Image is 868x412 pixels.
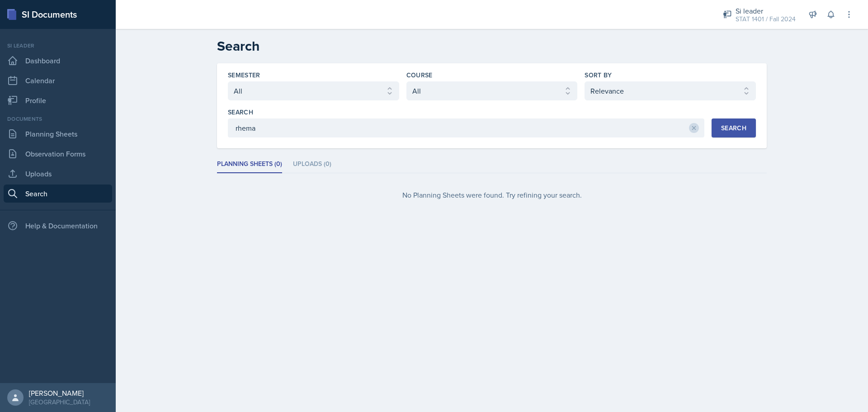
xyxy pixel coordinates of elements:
[4,165,112,183] a: Uploads
[736,14,796,24] div: STAT 1401 / Fall 2024
[29,398,90,407] div: [GEOGRAPHIC_DATA]
[4,125,112,143] a: Planning Sheets
[721,124,746,132] div: Search
[228,108,253,117] label: Search
[217,38,767,54] h2: Search
[293,156,331,173] li: Uploads (0)
[29,388,90,398] div: [PERSON_NAME]
[4,145,112,163] a: Observation Forms
[4,71,112,90] a: Calendar
[217,180,767,209] div: No Planning Sheets were found. Try refining your search.
[406,71,433,80] label: Course
[585,71,612,80] label: Sort By
[712,118,756,137] button: Search
[4,42,112,50] div: Si leader
[228,118,704,137] input: Enter search phrase
[4,115,112,123] div: Documents
[4,217,112,235] div: Help & Documentation
[736,5,796,16] div: Si leader
[228,71,260,80] label: Semester
[4,91,112,109] a: Profile
[217,156,282,173] li: Planning Sheets (0)
[4,52,112,70] a: Dashboard
[4,185,112,203] a: Search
